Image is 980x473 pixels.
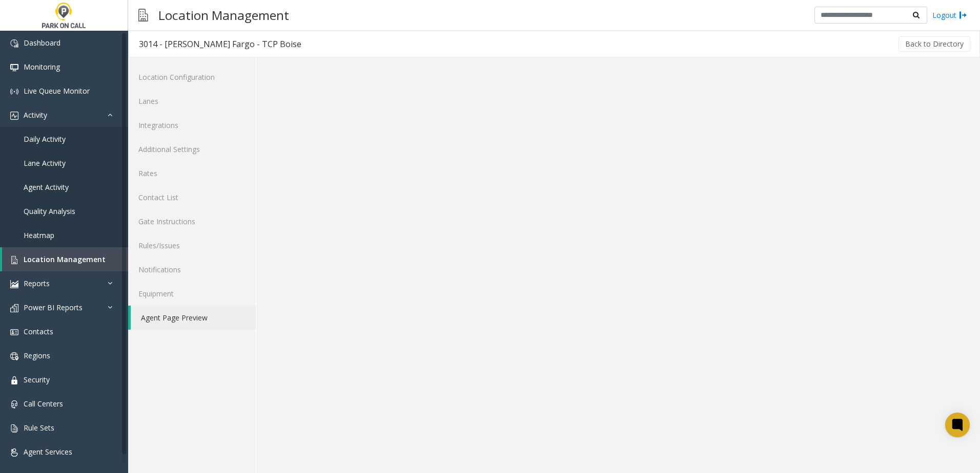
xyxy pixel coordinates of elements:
button: Back to Directory [899,36,970,52]
span: Regions [24,351,50,360]
img: 'icon' [10,304,18,312]
span: Power BI Reports [24,303,83,312]
img: 'icon' [10,63,18,72]
a: Location Management [2,247,128,271]
img: 'icon' [10,280,18,288]
a: Logout [932,10,967,20]
img: 'icon' [10,424,18,433]
span: Agent Activity [24,182,69,192]
span: Rule Sets [24,423,54,433]
img: 'icon' [10,376,18,384]
img: logout [959,10,967,20]
img: 'icon' [10,352,18,360]
a: Integrations [128,113,256,137]
span: Quality Analysis [24,206,75,216]
h3: Location Management [153,3,294,28]
img: 'icon' [10,256,18,264]
a: Contact List [128,185,256,209]
span: Location Management [24,254,106,264]
a: Additional Settings [128,137,256,161]
span: Live Queue Monitor [24,86,90,96]
a: Equipment [128,282,256,306]
span: Activity [24,110,47,120]
img: 'icon' [10,88,18,96]
a: Location Configuration [128,65,256,89]
span: Security [24,375,50,384]
span: Agent Services [24,447,72,457]
a: Notifications [128,257,256,282]
span: Call Centers [24,399,63,408]
a: Gate Instructions [128,209,256,233]
span: Lane Activity [24,158,66,168]
img: pageIcon [138,3,148,28]
img: 'icon' [10,328,18,336]
span: Contacts [24,327,53,336]
span: Daily Activity [24,134,66,144]
div: 3014 - [PERSON_NAME] Fargo - TCP Boise [139,37,301,51]
span: Heatmap [24,230,54,240]
a: Agent Page Preview [131,306,256,330]
a: Rules/Issues [128,233,256,257]
a: Rates [128,161,256,185]
img: 'icon' [10,400,18,408]
a: Lanes [128,89,256,113]
span: Dashboard [24,38,60,48]
img: 'icon' [10,112,18,120]
img: 'icon' [10,39,18,48]
span: Reports [24,278,50,288]
span: Monitoring [24,62,60,72]
img: 'icon' [10,448,18,457]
